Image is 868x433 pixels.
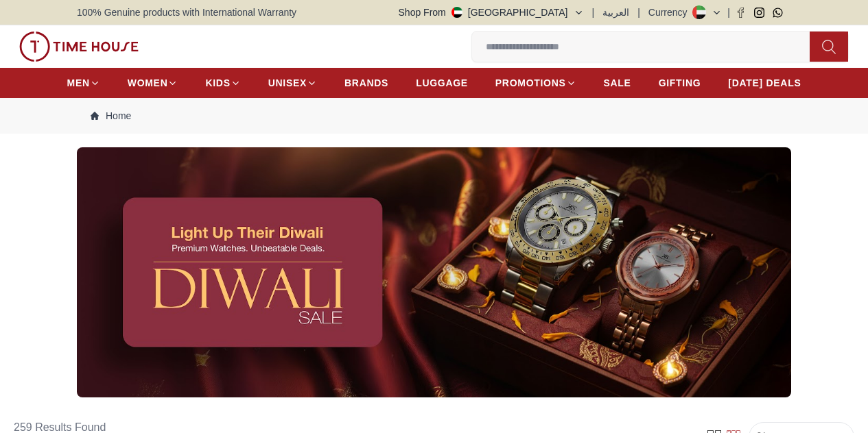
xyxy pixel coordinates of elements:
[648,5,693,19] div: Currency
[77,5,296,19] span: 100% Genuine products with International Warranty
[637,5,640,19] span: |
[91,109,131,123] a: Home
[728,71,801,95] a: [DATE] DEALS
[268,76,307,90] span: UNISEX
[77,98,791,134] nav: Breadcrumb
[399,5,584,19] button: Shop From[GEOGRAPHIC_DATA]
[727,5,730,19] span: |
[19,32,139,62] img: ...
[736,8,746,18] a: Facebook
[773,8,783,18] a: Whatsapp
[604,71,631,95] a: SALE
[416,71,468,95] a: LUGGAGE
[344,76,388,90] span: BRANDS
[416,76,468,90] span: LUGGAGE
[604,76,631,90] span: SALE
[451,7,462,18] img: United Arab Emirates
[268,71,317,95] a: UNISEX
[592,5,595,19] span: |
[754,8,764,18] a: Instagram
[495,76,566,90] span: PROMOTIONS
[77,147,791,397] img: ...
[344,71,388,95] a: BRANDS
[602,5,629,19] button: العربية
[67,71,100,95] a: MEN
[128,71,178,95] a: WOMEN
[67,76,90,90] span: MEN
[205,76,230,90] span: KIDS
[659,71,701,95] a: GIFTING
[205,71,240,95] a: KIDS
[495,71,576,95] a: PROMOTIONS
[659,76,701,90] span: GIFTING
[728,76,801,90] span: [DATE] DEALS
[128,76,168,90] span: WOMEN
